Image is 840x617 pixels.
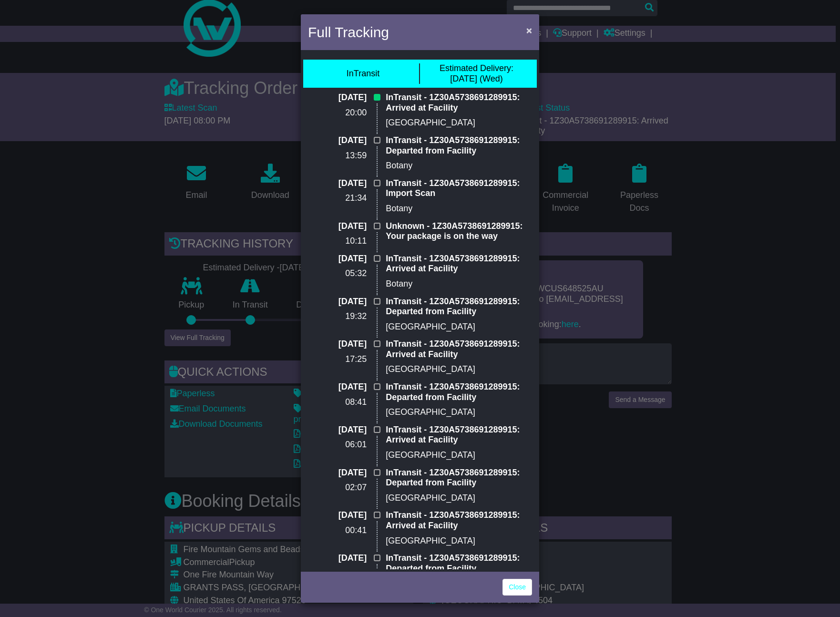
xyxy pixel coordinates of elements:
p: InTransit - 1Z30A5738691289915: Departed from Facility [386,468,532,488]
button: Close [522,21,537,40]
p: [GEOGRAPHIC_DATA] [386,536,532,546]
p: 00:41 [308,525,367,536]
p: [DATE] [308,93,367,103]
p: 02:07 [308,483,367,493]
p: [GEOGRAPHIC_DATA] [386,118,532,128]
p: 05:32 [308,268,367,279]
p: Botany [386,279,532,289]
p: [DATE] [308,254,367,264]
p: [DATE] [308,553,367,564]
p: 06:01 [308,440,367,450]
span: Estimated Delivery: [440,63,513,73]
p: [DATE] [308,510,367,521]
p: InTransit - 1Z30A5738691289915: Departed from Facility [386,553,532,574]
p: [DATE] [308,135,367,146]
p: Unknown - 1Z30A5738691289915: Your package is on the way [386,221,532,242]
p: InTransit - 1Z30A5738691289915: Departed from Facility [386,135,532,156]
p: 17:25 [308,354,367,365]
p: [GEOGRAPHIC_DATA] [386,450,532,461]
p: InTransit - 1Z30A5738691289915: Import Scan [386,178,532,199]
p: [DATE] [308,297,367,307]
p: [GEOGRAPHIC_DATA] [386,364,532,375]
div: InTransit [347,69,379,79]
h4: Full Tracking [308,21,389,43]
p: InTransit - 1Z30A5738691289915: Arrived at Facility [386,510,532,531]
p: 10:11 [308,236,367,247]
span: × [526,25,532,36]
p: 13:59 [308,151,367,161]
p: 19:32 [308,311,367,322]
p: Botany [386,161,532,171]
p: [GEOGRAPHIC_DATA] [386,407,532,418]
p: 20:00 [308,108,367,118]
p: 08:41 [308,397,367,408]
a: Close [502,579,532,596]
p: InTransit - 1Z30A5738691289915: Arrived at Facility [386,339,532,360]
p: InTransit - 1Z30A5738691289915: Departed from Facility [386,382,532,402]
p: [DATE] [308,339,367,350]
p: [DATE] [308,382,367,392]
p: [DATE] [308,468,367,478]
p: [GEOGRAPHIC_DATA] [386,493,532,504]
p: Botany [386,204,532,214]
p: InTransit - 1Z30A5738691289915: Arrived at Facility [386,254,532,274]
p: 23:49 [308,568,367,579]
p: [DATE] [308,221,367,232]
div: [DATE] (Wed) [440,63,513,84]
p: [DATE] [308,178,367,189]
p: [DATE] [308,425,367,435]
p: InTransit - 1Z30A5738691289915: Departed from Facility [386,297,532,317]
p: [GEOGRAPHIC_DATA] [386,322,532,332]
p: InTransit - 1Z30A5738691289915: Arrived at Facility [386,93,532,113]
p: InTransit - 1Z30A5738691289915: Arrived at Facility [386,425,532,445]
p: 21:34 [308,193,367,204]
